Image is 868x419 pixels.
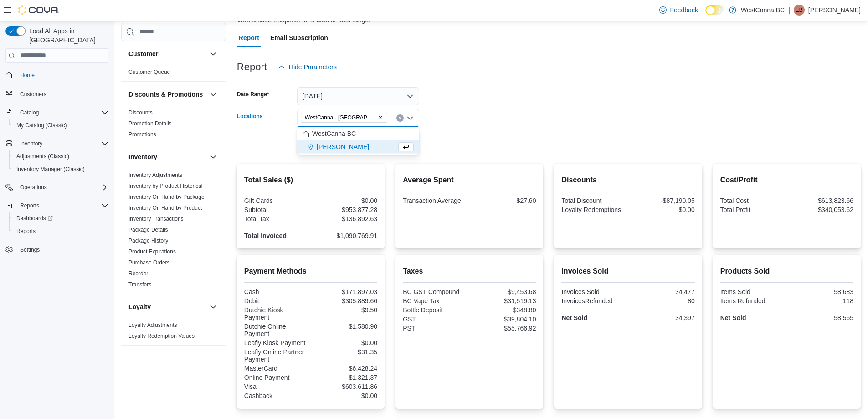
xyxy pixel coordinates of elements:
div: InvoicesRefunded [561,297,626,305]
h3: Report [237,62,267,72]
div: Discounts & Promotions [121,107,226,144]
div: Items Sold [720,288,785,295]
div: Cashback [244,392,309,399]
button: Catalog [16,107,42,118]
h2: Total Sales ($) [244,175,377,186]
span: Inventory On Hand by Product [128,204,202,212]
h2: Payment Methods [244,266,377,277]
div: $55,766.92 [471,325,536,332]
button: Discounts & Promotions [208,89,219,100]
span: Inventory [20,140,42,147]
h3: Loyalty [128,302,151,311]
a: Settings [16,244,43,255]
span: Settings [20,246,40,253]
button: Clear input [396,114,404,122]
a: Product Expirations [128,248,176,255]
span: Inventory On Hand by Package [128,193,205,201]
span: Product Expirations [128,248,176,255]
span: Inventory [16,138,108,149]
button: Operations [16,182,51,193]
span: Adjustments (Classic) [16,153,69,160]
nav: Complex example [5,65,108,280]
span: Adjustments (Classic) [13,151,108,162]
a: Promotions [128,131,156,138]
div: Choose from the following options [297,127,419,154]
button: Hide Parameters [274,58,340,76]
span: My Catalog (Classic) [13,120,108,131]
span: WestCanna - Broadway [301,113,387,123]
div: $27.60 [471,197,536,204]
div: 34,477 [630,288,695,295]
span: Loyalty Adjustments [128,321,177,329]
span: Purchase Orders [128,259,170,266]
a: Promotion Details [128,120,172,127]
span: Home [20,72,35,79]
span: Hide Parameters [289,62,337,72]
a: Reports [13,226,39,237]
div: Debit [244,297,309,305]
div: 34,397 [630,314,695,321]
div: Visa [244,383,309,390]
button: Inventory [128,152,206,161]
div: GST [403,316,467,323]
button: Reports [16,200,43,211]
div: $0.00 [313,197,377,204]
span: Loyalty Redemption Values [128,332,195,340]
button: WestCanna BC [297,127,419,140]
span: Operations [16,182,108,193]
span: Inventory Manager (Classic) [16,166,85,173]
a: Customers [16,89,50,100]
span: Reports [16,200,108,211]
div: $348.80 [471,306,536,314]
button: Inventory [2,137,112,150]
button: Reports [2,199,112,212]
div: MasterCard [244,365,309,372]
strong: Net Sold [561,314,587,321]
h2: Products Sold [720,266,853,277]
span: Feedback [670,5,698,15]
div: Dutchie Online Payment [244,323,309,337]
button: Reports [9,225,112,238]
div: Dutchie Kiosk Payment [244,306,309,321]
img: Cova [18,5,59,15]
span: WestCanna - [GEOGRAPHIC_DATA] [305,113,376,122]
span: Package Details [128,226,168,233]
div: Cash [244,288,309,295]
a: My Catalog (Classic) [13,120,71,131]
h3: Customer [128,49,158,58]
span: Reports [13,226,108,237]
a: Customer Queue [128,69,170,75]
a: Inventory Manager (Classic) [13,164,88,175]
div: $953,877.28 [313,206,377,213]
div: $39,804.10 [471,316,536,323]
span: Dashboards [16,215,53,222]
div: $1,090,769.91 [313,232,377,239]
span: Transfers [128,281,151,288]
button: Close list of options [406,114,414,122]
span: WestCanna BC [312,129,356,138]
div: $340,053.62 [789,206,853,213]
a: Inventory Transactions [128,216,184,222]
button: Catalog [2,106,112,119]
div: BC GST Compound [403,288,467,295]
span: EB [796,5,803,16]
span: Settings [16,244,108,255]
button: My Catalog (Classic) [9,119,112,132]
span: Inventory Transactions [128,215,184,222]
strong: Net Sold [720,314,746,321]
a: Reorder [128,270,148,277]
span: Promotion Details [128,120,172,127]
button: Remove WestCanna - Broadway from selection in this group [378,115,383,120]
div: 58,565 [789,314,853,321]
button: Customer [128,49,206,58]
input: Dark Mode [705,5,724,15]
div: Loyalty [121,320,226,345]
span: Promotions [128,131,156,138]
h3: Inventory [128,152,157,161]
span: Inventory by Product Historical [128,182,203,190]
div: Bottle Deposit [403,306,467,314]
h2: Taxes [403,266,536,277]
button: Loyalty [128,302,206,311]
div: 80 [630,297,695,305]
